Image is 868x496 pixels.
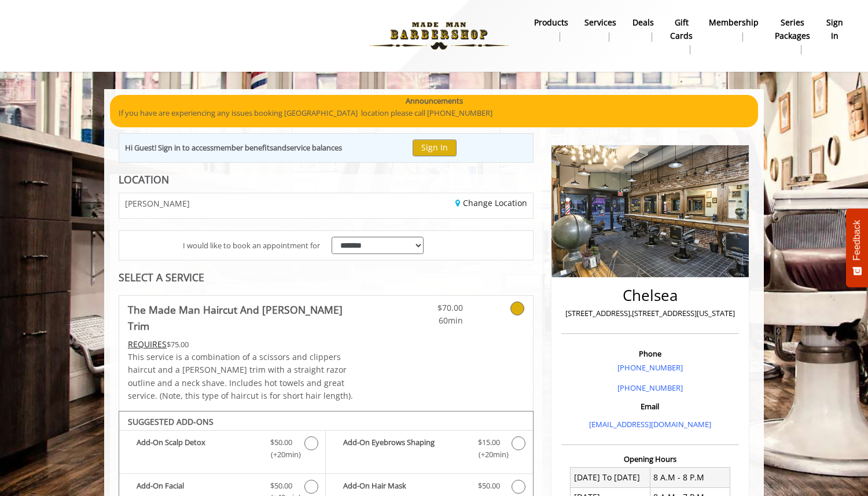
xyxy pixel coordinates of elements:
[561,455,739,463] h3: Opening Hours
[670,16,693,42] b: gift cards
[775,16,810,42] b: Series packages
[826,16,843,42] b: sign in
[214,142,273,153] b: member benefits
[818,14,851,45] a: sign insign in
[128,339,167,350] span: This service needs some Advance to be paid before we block your appointment
[576,14,624,45] a: ServicesServices
[128,338,361,351] div: $75.00
[632,16,654,29] b: Deals
[183,240,320,252] span: I would like to book an appointment for
[571,468,650,487] td: [DATE] To [DATE]
[270,480,292,492] span: $50.00
[128,302,361,334] b: The Made Man Haircut And [PERSON_NAME] Trim
[846,208,868,287] button: Feedback - Show survey
[264,449,299,461] span: (+20min )
[767,14,818,57] a: Series packagesSeries packages
[125,436,319,464] label: Add-On Scalp Detox
[125,199,190,208] span: [PERSON_NAME]
[455,197,527,208] a: Change Location
[478,480,500,492] span: $50.00
[343,480,466,494] b: Add-On Hair Mask
[359,4,518,68] img: Made Man Barbershop logo
[128,416,214,427] b: SUGGESTED ADD-ONS
[852,220,862,260] span: Feedback
[650,468,730,487] td: 8 A.M - 8 P.M
[589,419,711,429] a: [EMAIL_ADDRESS][DOMAIN_NAME]
[332,436,527,464] label: Add-On Eyebrows Shaping
[137,436,259,461] b: Add-On Scalp Detox
[564,350,736,358] h3: Phone
[343,436,466,461] b: Add-On Eyebrows Shaping
[564,287,736,304] h2: Chelsea
[701,14,767,45] a: MembershipMembership
[413,139,457,156] button: Sign In
[709,16,759,29] b: Membership
[395,302,463,314] span: $70.00
[286,142,342,153] b: service balances
[119,272,534,283] div: SELECT A SERVICE
[119,107,749,119] p: If you have are experiencing any issues booking [GEOGRAPHIC_DATA] location please call [PHONE_NUM...
[119,172,169,186] b: LOCATION
[478,436,500,449] span: $15.00
[624,14,662,45] a: DealsDeals
[662,14,701,57] a: Gift cardsgift cards
[406,95,463,107] b: Announcements
[617,362,683,373] a: [PHONE_NUMBER]
[564,307,736,319] p: [STREET_ADDRESS],[STREET_ADDRESS][US_STATE]
[564,402,736,410] h3: Email
[472,449,506,461] span: (+20min )
[395,314,463,327] span: 60min
[584,16,616,29] b: Services
[617,383,683,393] a: [PHONE_NUMBER]
[270,436,292,449] span: $50.00
[125,142,342,154] div: Hi Guest! Sign in to access and
[128,351,361,403] p: This service is a combination of a scissors and clippers haircut and a [PERSON_NAME] trim with a ...
[534,16,568,29] b: products
[526,14,576,45] a: Productsproducts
